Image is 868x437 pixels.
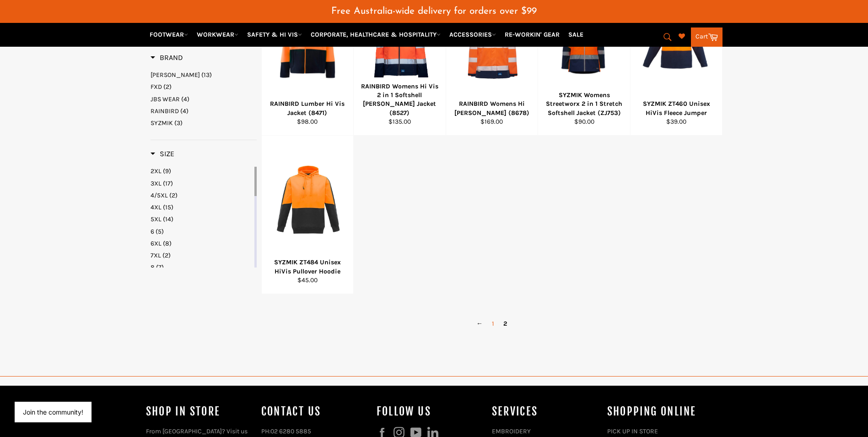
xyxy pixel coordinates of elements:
div: SYZMIK Womens Streetworx 2 in 1 Stretch Softshell Jacket (ZJ753) [544,91,625,117]
a: RAINBIRD [151,107,257,115]
a: ← [472,317,487,330]
div: RAINBIRD Womens Hi [PERSON_NAME] (8678) [452,99,532,117]
span: 4XL [151,203,162,211]
a: 2XL [151,167,253,175]
span: 6 [151,228,154,235]
span: (14) [163,215,173,223]
span: Free Australia-wide delivery for orders over $99 [331,6,537,16]
a: SYZMIK [151,119,257,127]
a: 7XL [151,251,253,260]
a: 02 6280 5885 [270,427,311,435]
div: RAINBIRD Lumber Hi Vis Jacket (8471) [267,99,348,117]
a: CORPORATE, HEALTHCARE & HOSPITALITY [307,27,444,43]
a: 4/5XL [151,191,253,200]
span: Brand [151,53,183,62]
a: 3XL [151,179,253,188]
button: Join the community! [23,408,83,416]
span: (2) [169,191,178,199]
a: EMBROIDERY [492,427,531,435]
span: 2 [499,317,512,330]
a: PICK UP IN STORE [607,427,658,435]
span: 5XL [151,215,162,223]
span: 7XL [151,251,161,259]
span: (4) [181,95,189,103]
span: 4/5XL [151,191,168,199]
span: 3XL [151,180,162,187]
a: JBS WEAR [151,95,257,104]
a: ACCESSORIES [446,27,500,43]
h4: Contact Us [261,404,367,419]
span: RAINBIRD [151,107,179,115]
span: (2) [162,251,171,259]
a: 6XL [151,239,253,248]
a: 6 [151,227,253,236]
a: Cart [691,27,722,47]
div: SYZMIK ZT460 Unisex HiVis Fleece Jumper [636,99,717,117]
a: 1 [487,317,499,330]
span: (13) [201,71,212,79]
span: (2) [163,83,172,91]
h4: SHOPPING ONLINE [607,404,713,419]
h4: Follow us [377,404,483,419]
a: BISLEY [151,71,257,79]
span: [PERSON_NAME] [151,71,200,79]
span: (4) [180,107,189,115]
a: SALE [565,27,587,43]
div: RAINBIRD Womens Hi Vis 2 in 1 Softshell [PERSON_NAME] Jacket (8527) [360,82,440,117]
span: 6XL [151,240,162,247]
a: 8 [151,263,253,272]
a: FXD [151,82,257,91]
span: (9) [163,167,171,175]
span: JBS WEAR [151,95,180,103]
span: 8 [151,263,155,271]
span: SYZMIK [151,119,173,127]
a: FOOTWEAR [146,27,192,43]
span: FXD [151,83,162,91]
h3: Brand [151,53,183,62]
span: (17) [163,180,173,187]
a: WORKWEAR [193,27,242,43]
span: (3) [174,119,183,127]
h3: Size [151,149,174,158]
span: (5) [156,228,164,235]
span: (7) [156,263,164,271]
span: 2XL [151,167,162,175]
a: SAFETY & HI VIS [243,27,306,43]
p: PH: [261,427,367,436]
span: (15) [163,203,173,211]
span: (8) [163,240,172,247]
h4: services [492,404,598,419]
h4: Shop In Store [146,404,252,419]
div: SYZMIK ZT484 Unisex HiVis Pullover Hoodie [267,258,348,276]
a: 4XL [151,203,253,212]
a: RE-WORKIN' GEAR [501,27,563,43]
a: 5XL [151,215,253,224]
a: SYZMIK ZT484 Unisex HiVis Pullover HoodieSYZMIK ZT484 Unisex HiVis Pullover Hoodie$45.00 [261,136,354,294]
